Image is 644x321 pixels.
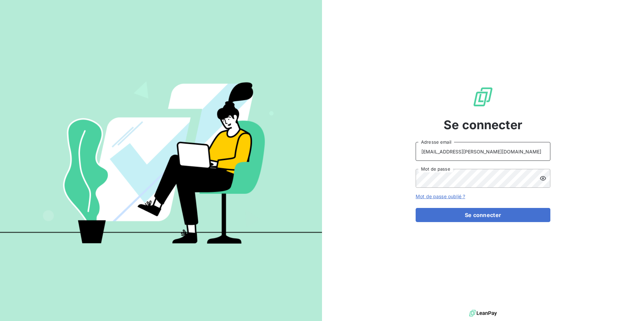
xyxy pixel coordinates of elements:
[472,86,494,108] img: Logo LeanPay
[469,308,497,318] img: logo
[416,208,550,222] button: Se connecter
[444,116,522,134] span: Se connecter
[416,193,465,199] a: Mot de passe oublié ?
[416,142,550,161] input: placeholder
